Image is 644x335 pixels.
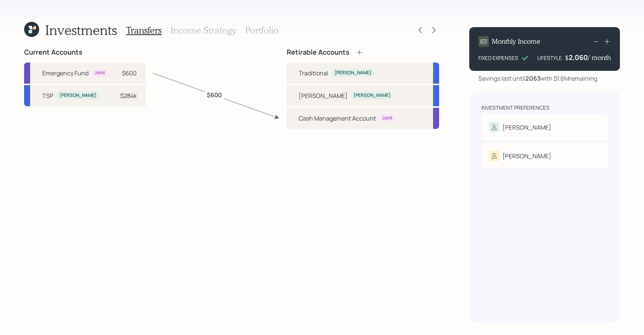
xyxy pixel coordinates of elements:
h4: Monthly Income [492,37,540,46]
div: 2,060 [569,53,588,62]
h1: Investments [45,22,117,38]
label: $600 [207,91,222,99]
div: [PERSON_NAME] [334,70,371,76]
h3: Portfolio [245,25,279,36]
div: [PERSON_NAME] [502,123,551,132]
h3: Income Strategy [171,25,236,36]
div: TSP [42,91,53,100]
div: $284k [120,91,137,100]
div: [PERSON_NAME] [60,92,96,99]
div: Cash Management Account [299,114,376,123]
h4: / month [588,54,611,62]
h4: Current Accounts [24,48,82,57]
div: [PERSON_NAME] [299,91,348,100]
div: Traditional [299,69,328,78]
div: FIXED EXPENSES [478,54,518,62]
div: Joint [95,70,105,76]
div: LIFESTYLE [537,54,562,62]
div: [PERSON_NAME] [502,151,551,161]
h3: Transfers [126,25,162,36]
div: Emergency Fund [42,69,89,78]
div: Investment Preferences [481,104,549,112]
div: Joint [382,115,392,121]
h4: Retirable Accounts [287,48,349,57]
div: Savings last until with $1.6M remaining [478,74,597,83]
div: $600 [122,69,137,78]
h4: $ [565,54,569,62]
b: 2063 [525,74,540,83]
div: [PERSON_NAME] [354,92,391,99]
